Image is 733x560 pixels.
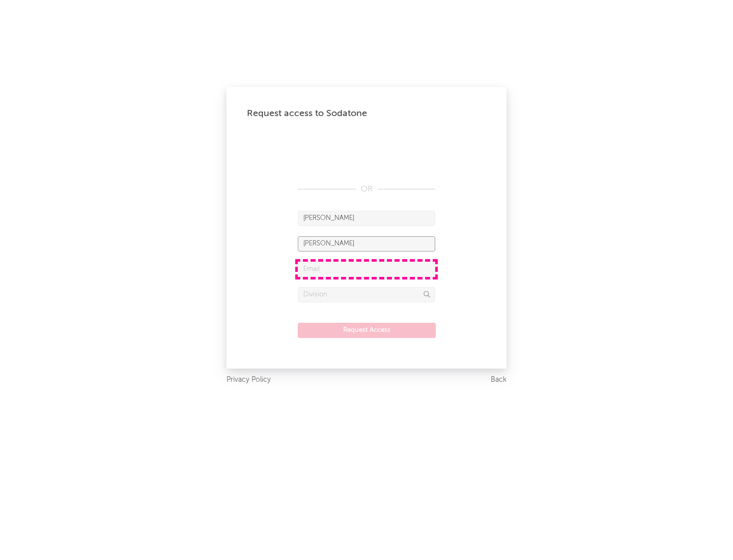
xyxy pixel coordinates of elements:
[298,323,436,338] button: Request Access
[247,107,486,120] div: Request access to Sodatone
[298,236,435,251] input: Last Name
[491,374,506,386] a: Back
[298,262,435,277] input: Email
[227,374,271,386] a: Privacy Policy
[298,211,435,226] input: First Name
[298,183,435,195] div: OR
[298,287,435,302] input: Division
